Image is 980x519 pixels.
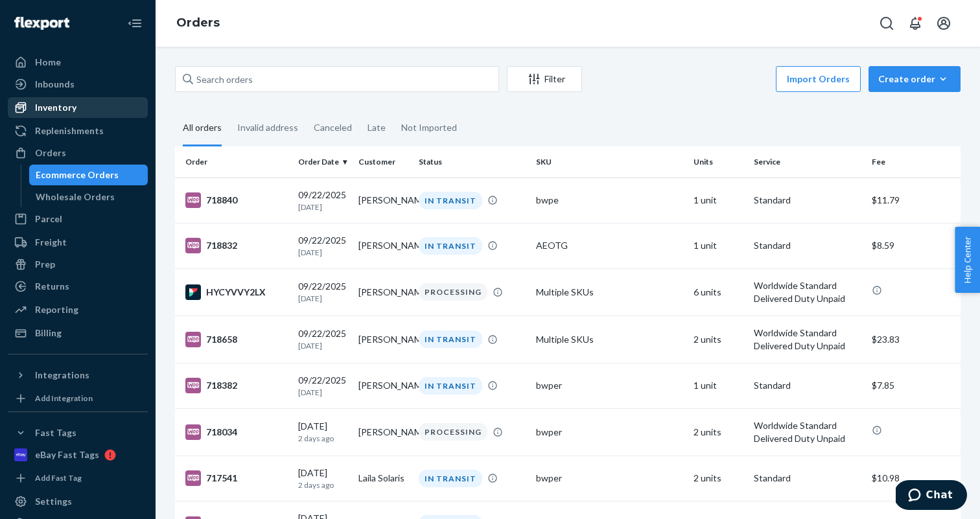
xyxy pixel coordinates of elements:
[8,422,148,443] button: Fast Tags
[531,268,688,316] td: Multiple SKUs
[35,327,62,340] div: Billing
[185,284,288,300] div: HYCYVVY2LX
[688,268,749,316] td: 6 units
[35,213,62,225] div: Parcel
[8,209,148,229] a: Parcel
[8,491,148,512] a: Settings
[298,467,348,490] div: [DATE]
[8,52,148,73] a: Home
[353,223,414,268] td: [PERSON_NAME]
[35,448,99,461] div: eBay Fast Tags
[419,283,487,301] div: PROCESSING
[688,146,749,178] th: Units
[688,316,749,363] td: 2 units
[35,78,75,91] div: Inbounds
[176,16,220,30] a: Orders
[14,17,69,30] img: Flexport logo
[8,97,148,118] a: Inventory
[35,236,67,249] div: Freight
[8,323,148,343] a: Billing
[298,420,348,444] div: [DATE]
[185,470,288,486] div: 717541
[531,316,688,363] td: Multiple SKUs
[298,189,348,213] div: 09/22/2025
[29,187,148,207] a: Wholesale Orders
[8,232,148,253] a: Freight
[353,316,414,363] td: [PERSON_NAME]
[8,254,148,275] a: Prep
[175,146,293,178] th: Order
[367,111,386,144] div: Late
[298,280,348,304] div: 09/22/2025
[166,5,230,42] ol: breadcrumbs
[688,223,749,268] td: 1 unit
[298,433,348,444] p: 2 days ago
[185,238,288,253] div: 718832
[688,178,749,223] td: 1 unit
[314,111,352,144] div: Canceled
[754,279,861,305] p: Worldwide Standard Delivered Duty Unpaid
[8,391,148,406] a: Add Integration
[298,293,348,304] p: [DATE]
[536,426,682,439] div: bwper
[776,66,861,92] button: Import Orders
[353,268,414,316] td: [PERSON_NAME]
[35,258,55,271] div: Prep
[185,424,288,440] div: 718034
[754,472,861,485] p: Standard
[8,276,148,297] a: Returns
[688,456,749,501] td: 2 units
[293,146,353,178] th: Order Date
[298,374,348,398] div: 09/22/2025
[867,456,961,501] td: $10.98
[931,10,957,36] button: Open account menu
[353,363,414,408] td: [PERSON_NAME]
[867,223,961,268] td: $8.59
[36,190,115,203] div: Wholesale Orders
[867,363,961,408] td: $7.85
[8,365,148,386] button: Integrations
[8,121,148,141] a: Replenishments
[419,330,482,348] div: IN TRANSIT
[531,146,688,178] th: SKU
[955,227,980,293] button: Help Center
[36,168,119,181] div: Ecommerce Orders
[353,408,414,456] td: [PERSON_NAME]
[536,472,682,485] div: bwper
[183,111,222,146] div: All orders
[185,378,288,393] div: 718382
[35,101,76,114] div: Inventory
[754,379,861,392] p: Standard
[902,10,928,36] button: Open notifications
[353,456,414,501] td: Laila Solaris
[867,178,961,223] td: $11.79
[122,10,148,36] button: Close Navigation
[35,56,61,69] div: Home
[298,340,348,351] p: [DATE]
[507,66,582,92] button: Filter
[419,377,482,395] div: IN TRANSIT
[35,426,76,439] div: Fast Tags
[754,327,861,352] p: Worldwide Standard Delivered Duty Unpaid
[35,369,89,382] div: Integrations
[754,194,861,207] p: Standard
[298,234,348,258] div: 09/22/2025
[185,192,288,208] div: 718840
[507,73,581,86] div: Filter
[298,247,348,258] p: [DATE]
[35,280,69,293] div: Returns
[298,202,348,213] p: [DATE]
[688,363,749,408] td: 1 unit
[401,111,457,144] div: Not Imported
[688,408,749,456] td: 2 units
[878,73,951,86] div: Create order
[8,470,148,486] a: Add Fast Tag
[874,10,900,36] button: Open Search Box
[8,444,148,465] a: eBay Fast Tags
[754,419,861,445] p: Worldwide Standard Delivered Duty Unpaid
[869,66,961,92] button: Create order
[35,303,78,316] div: Reporting
[298,327,348,351] div: 09/22/2025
